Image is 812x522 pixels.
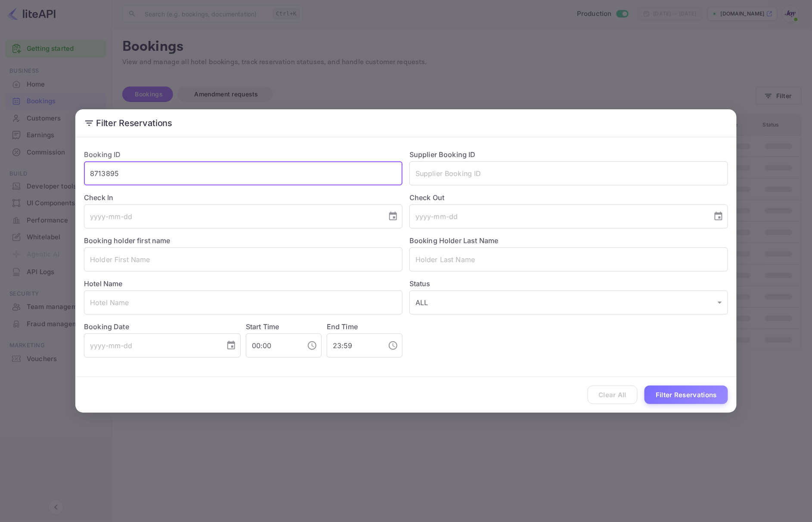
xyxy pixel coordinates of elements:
button: Choose date [710,208,727,225]
label: Hotel Name [84,279,123,288]
input: Supplier Booking ID [409,161,728,185]
input: hh:mm [327,334,381,358]
button: Choose date [223,337,240,354]
label: Booking holder first name [84,236,170,245]
label: Booking ID [84,150,121,159]
label: Status [409,278,728,289]
button: Filter Reservations [645,386,728,404]
div: ALL [409,290,728,315]
button: Choose date [384,208,402,225]
label: Start Time [246,322,279,331]
input: Holder First Name [84,247,403,272]
label: Booking Date [84,321,241,332]
label: Booking Holder Last Name [409,236,499,245]
input: yyyy-mm-dd [84,334,219,358]
h2: Filter Reservations [75,109,737,137]
input: yyyy-mm-dd [409,204,707,229]
label: Check Out [409,192,728,203]
input: Holder Last Name [409,247,728,272]
input: yyyy-mm-dd [84,204,381,229]
button: Choose time, selected time is 12:00 AM [304,337,321,354]
label: Supplier Booking ID [409,150,476,159]
input: hh:mm [246,334,300,358]
button: Choose time, selected time is 11:59 PM [384,337,402,354]
label: End Time [327,322,358,331]
input: Hotel Name [84,290,403,315]
input: Booking ID [84,161,403,185]
label: Check In [84,192,403,203]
